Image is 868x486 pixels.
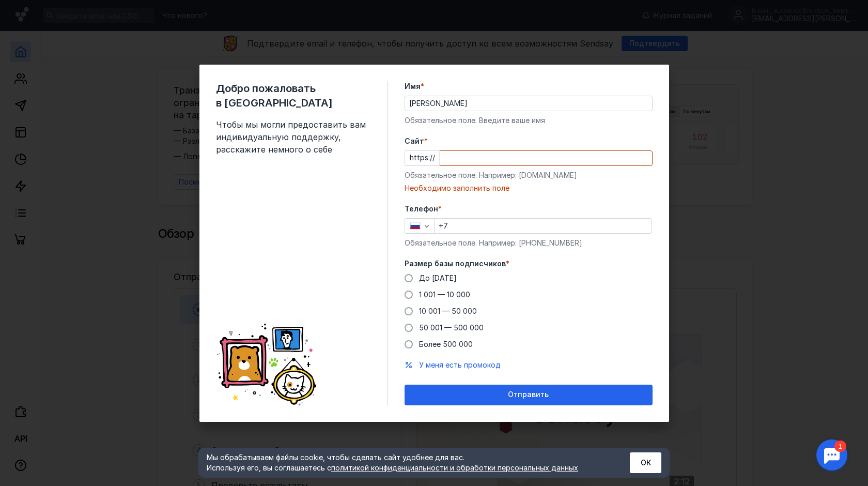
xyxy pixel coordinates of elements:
[405,170,653,180] div: Обязательное поле. Например: [DOMAIN_NAME]
[630,452,661,473] button: ОК
[405,115,653,126] div: Обязательное поле. Введите ваше имя
[405,238,653,248] div: Обязательное поле. Например: [PHONE_NUMBER]
[508,390,549,399] span: Отправить
[419,274,457,282] span: До [DATE]
[419,290,470,299] span: 1 001 — 10 000
[405,385,653,405] button: Отправить
[216,81,371,110] span: Добро пожаловать в [GEOGRAPHIC_DATA]
[23,6,35,18] div: 1
[419,307,477,315] span: 10 001 — 50 000
[405,136,424,146] span: Cайт
[216,118,371,156] span: Чтобы мы могли предоставить вам индивидуальную поддержку, расскажите немного о себе
[419,360,501,370] button: У меня есть промокод
[405,81,421,92] span: Имя
[405,259,506,269] span: Размер базы подписчиков
[405,204,438,214] span: Телефон
[419,360,501,369] span: У меня есть промокод
[331,463,578,472] a: политикой конфиденциальности и обработки персональных данных
[405,183,653,193] div: Необходимо заполнить поле
[207,452,605,473] div: Мы обрабатываем файлы cookie, чтобы сделать сайт удобнее для вас. Используя его, вы соглашаетесь c
[419,340,473,348] span: Более 500 000
[419,323,484,332] span: 50 001 — 500 000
